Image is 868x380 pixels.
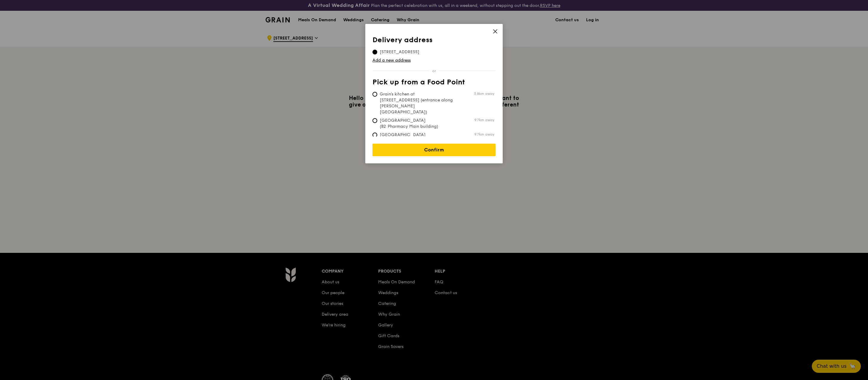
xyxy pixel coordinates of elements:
[474,91,494,96] span: 5.8km away
[372,91,461,115] span: Grain's kitchen at [STREET_ADDRESS] (entrance along [PERSON_NAME][GEOGRAPHIC_DATA])
[372,92,377,97] input: Grain's kitchen at [STREET_ADDRESS] (entrance along [PERSON_NAME][GEOGRAPHIC_DATA])5.8km away
[372,50,377,54] input: [STREET_ADDRESS]
[474,132,494,137] span: 9.7km away
[372,118,377,123] input: [GEOGRAPHIC_DATA] (B2 Pharmacy Main building)9.7km away
[372,36,496,47] th: Delivery address
[474,118,494,122] span: 9.7km away
[372,132,461,150] span: [GEOGRAPHIC_DATA] (Level 1 [PERSON_NAME] block drop-off point)
[372,133,377,137] input: [GEOGRAPHIC_DATA] (Level 1 [PERSON_NAME] block drop-off point)9.7km away
[372,57,496,63] a: Add a new address
[372,78,496,89] th: Pick up from a Food Point
[372,49,427,55] span: [STREET_ADDRESS]
[372,144,496,156] a: Confirm
[372,118,461,130] span: [GEOGRAPHIC_DATA] (B2 Pharmacy Main building)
